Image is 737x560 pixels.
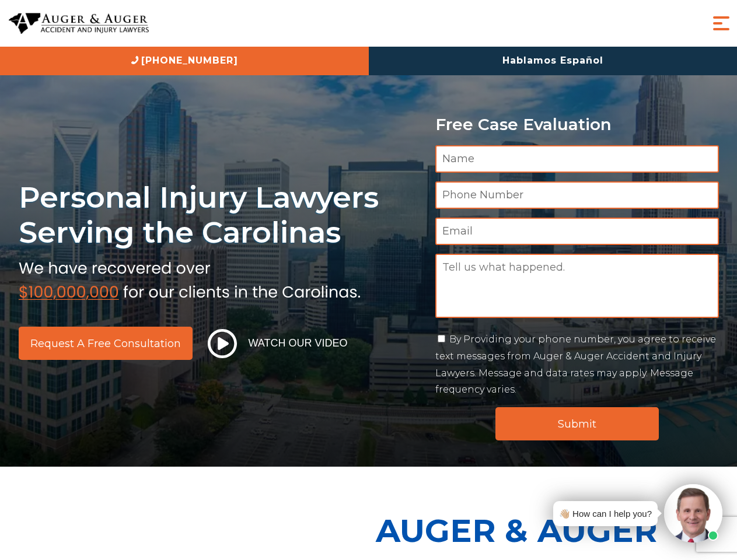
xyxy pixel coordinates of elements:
[435,334,716,395] label: By Providing your phone number, you agree to receive text messages from Auger & Auger Accident an...
[559,506,652,521] div: 👋🏼 How can I help you?
[664,484,722,542] img: Intaker widget Avatar
[435,181,719,209] input: Phone Number
[435,116,719,134] p: Free Case Evaluation
[435,218,719,245] input: Email
[376,502,731,559] p: Auger & Auger
[19,327,193,360] a: Request a Free Consultation
[19,180,421,250] h1: Personal Injury Lawyers Serving the Carolinas
[204,328,351,359] button: Watch Our Video
[710,12,733,35] button: Menu
[30,338,181,349] span: Request a Free Consultation
[435,145,719,173] input: Name
[9,13,149,34] img: Auger & Auger Accident and Injury Lawyers Logo
[495,407,659,440] input: Submit
[19,256,361,300] img: sub text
